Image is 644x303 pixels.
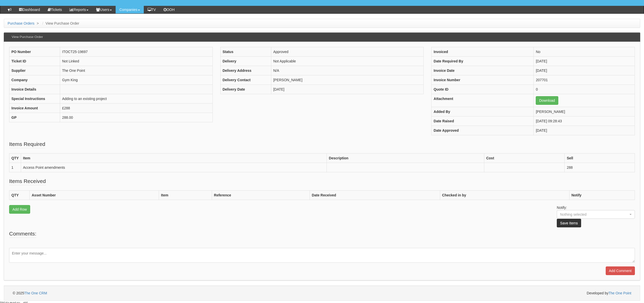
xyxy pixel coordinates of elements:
a: Dashboard [15,6,44,13]
td: Gym King [60,75,213,85]
th: Special Instructions [9,94,60,103]
a: Reports [66,6,92,13]
th: Status [220,47,271,56]
td: 1 [9,163,21,172]
span: > [35,21,40,25]
td: No [534,47,635,56]
button: Save Items [557,219,581,227]
td: Access Point amendments [21,163,327,172]
input: Add Comment [606,266,635,275]
td: Adding to an existing project [60,94,213,103]
td: 288.00 [60,113,213,122]
a: The One CRM [24,291,47,295]
th: QTY [9,153,21,163]
td: The One Point [60,66,213,75]
div: Nothing selected [560,212,622,217]
td: [DATE] [271,85,424,94]
td: [DATE] [534,126,635,135]
th: Reference [212,190,310,200]
legend: Comments: [9,230,36,238]
th: Delivery [220,56,271,66]
p: Notify: [557,205,635,227]
th: Checked in by [440,190,569,200]
td: [DATE] [534,66,635,75]
h3: View Purchase Order [9,33,45,41]
a: Tickets [44,6,66,13]
th: QTY [9,190,30,200]
th: Attachment [432,94,534,107]
a: The One Point [609,291,631,295]
th: Invoiced [432,47,534,56]
th: GP [9,113,60,122]
th: Quote ID [432,85,534,94]
td: [DATE] 09:28:43 [534,116,635,126]
td: [DATE] [534,56,635,66]
td: ITOCT25-19697 [60,47,213,56]
th: Cost [484,153,565,163]
legend: Items Required [9,140,45,148]
span: © 2025 [13,291,47,295]
td: Not Linked [60,56,213,66]
a: Add Row [9,205,30,214]
a: Users [92,6,116,13]
td: Not Applicable [271,56,424,66]
legend: Items Received [9,177,46,185]
a: Purchase Orders [8,21,34,25]
a: OOH [160,6,178,13]
th: Date Received [310,190,440,200]
th: Added By [432,107,534,116]
button: Nothing selected [557,210,635,219]
th: Ticket ID [9,56,60,66]
th: Notify [569,190,635,200]
td: £288 [60,103,213,113]
th: Date Required By [432,56,534,66]
th: PO Number [9,47,60,56]
th: Date Raised [432,116,534,126]
th: Delivery Date [220,85,271,94]
th: Invoice Number [432,75,534,85]
a: TV [144,6,160,13]
td: 288 [565,163,635,172]
th: Supplier [9,66,60,75]
th: Date Approved [432,126,534,135]
th: Description [327,153,484,163]
th: Company [9,75,60,85]
th: Invoice Amount [9,103,60,113]
th: Delivery Contact [220,75,271,85]
li: View Purchase Order [41,21,79,26]
th: Sell [565,153,635,163]
th: Item [159,190,212,200]
td: Approved [271,47,424,56]
a: Download [536,96,558,105]
a: Companies [116,6,144,13]
span: Developed by [587,291,631,296]
td: [PERSON_NAME] [271,75,424,85]
th: Invoice Details [9,85,60,94]
td: 207701 [534,75,635,85]
th: Invoice Date [432,66,534,75]
th: Item [21,153,327,163]
td: 0 [534,85,635,94]
th: Asset Number [30,190,159,200]
th: Delivery Address [220,66,271,75]
td: [PERSON_NAME] [534,107,635,116]
td: N/A [271,66,424,75]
